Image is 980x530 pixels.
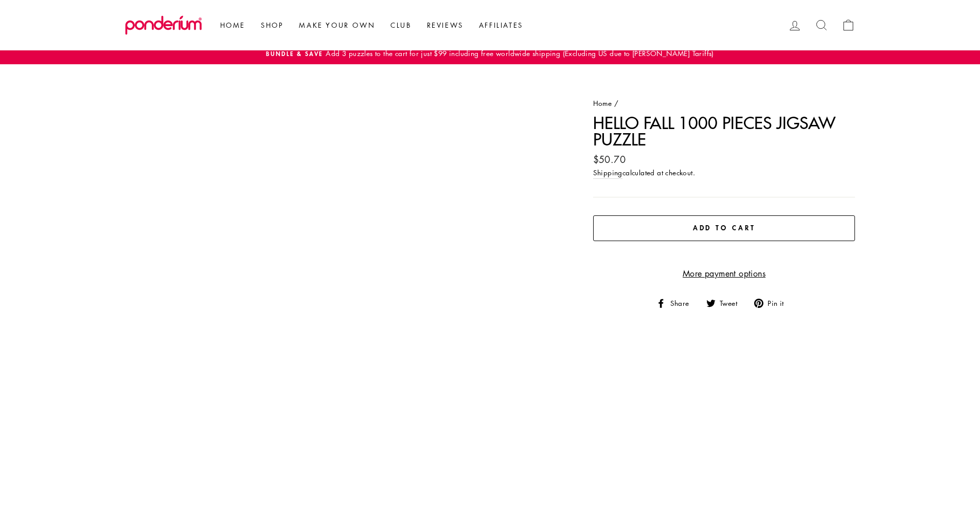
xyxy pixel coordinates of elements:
a: Home [212,16,253,34]
a: Make Your Own [291,16,383,34]
span: Bundle & Save [266,49,323,58]
span: Add 3 puzzles to the cart for just $99 including free worldwide shipping (Excluding US due to [PE... [323,48,714,58]
span: / [614,98,618,108]
a: Reviews [419,16,471,34]
a: Affiliates [471,16,531,34]
span: Pin it [766,298,791,309]
span: Share [669,298,697,309]
a: Club [383,16,419,34]
a: Shipping [593,167,622,179]
ul: Primary [207,16,531,34]
nav: breadcrumbs [593,98,856,109]
img: Ponderium [125,15,202,35]
span: Add to cart [693,223,756,232]
span: Tweet [718,298,745,309]
a: Home [593,98,612,108]
span: $50.70 [593,153,626,166]
h1: Hello Fall 1000 Pieces Jigsaw Puzzle [593,114,856,148]
a: Bundle & SaveAdd 3 puzzles to the cart for just $99 including free worldwide shipping (Excluding ... [128,48,853,59]
a: More payment options [593,267,856,281]
a: Shop [253,16,291,34]
button: Add to cart [593,215,856,241]
div: calculated at checkout. [593,167,856,179]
